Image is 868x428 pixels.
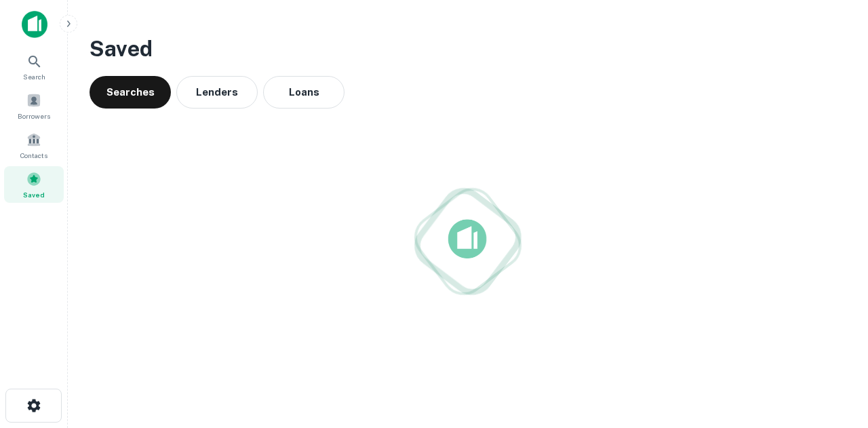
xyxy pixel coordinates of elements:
a: Search [4,48,64,85]
h3: Saved [90,33,846,65]
button: Lenders [176,76,258,109]
span: Borrowers [18,111,50,121]
span: Saved [23,189,45,200]
button: Loans [263,76,344,109]
img: capitalize-icon.png [22,11,47,38]
a: Contacts [4,127,64,163]
a: Borrowers [4,87,64,124]
a: Saved [4,166,64,203]
span: Search [23,71,45,82]
button: Searches [90,76,171,109]
span: Contacts [20,150,47,161]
